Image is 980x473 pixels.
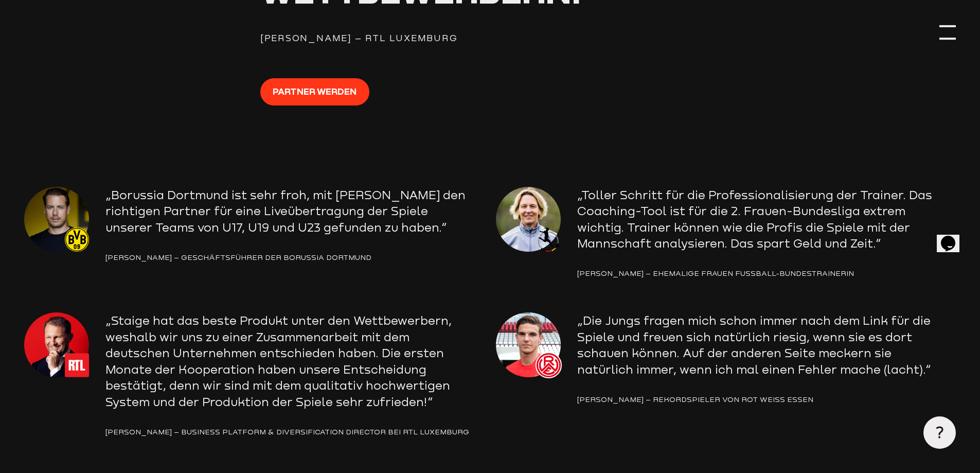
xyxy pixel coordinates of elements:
p: „Toller Schritt für die Professionalisierung der Trainer. Das Coaching-Tool ist für die 2. Frauen... [577,187,956,252]
iframe: chat widget [937,221,970,252]
div: [PERSON_NAME] – Rekordspieler von Rot Weiss Essen [577,394,956,406]
p: „Borussia Dortmund ist sehr froh, mit [PERSON_NAME] den richtigen Partner für eine Liveübertragun... [105,187,484,236]
img: logo_dfb-frauen-1.png [532,223,565,256]
a: Partner werden [260,78,369,106]
div: [PERSON_NAME] – RTL Luxemburg [260,31,720,46]
img: logo_rtl-1.png [61,349,93,381]
p: „Die Jungs fragen mich schon immer nach dem Link für die Spiele und freuen sich natürlich riesig,... [577,312,956,377]
div: [PERSON_NAME] – Geschäftsführer der Borussia Dortmund [105,252,484,264]
img: logo_bvb.svg [61,223,93,256]
img: logo_rwe.svg [532,349,565,381]
span: Partner werden [273,84,357,98]
p: „Staige hat das beste Produkt unter den Wettbewerbern, weshalb wir uns zu einer Zusammenarbeit mi... [105,312,484,410]
div: [PERSON_NAME] – Ehemalige Frauen Fußball-Bundestrainerin [577,268,956,280]
div: [PERSON_NAME] – Business Platform & Diversification Director bei RTL Luxemburg [105,426,484,439]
